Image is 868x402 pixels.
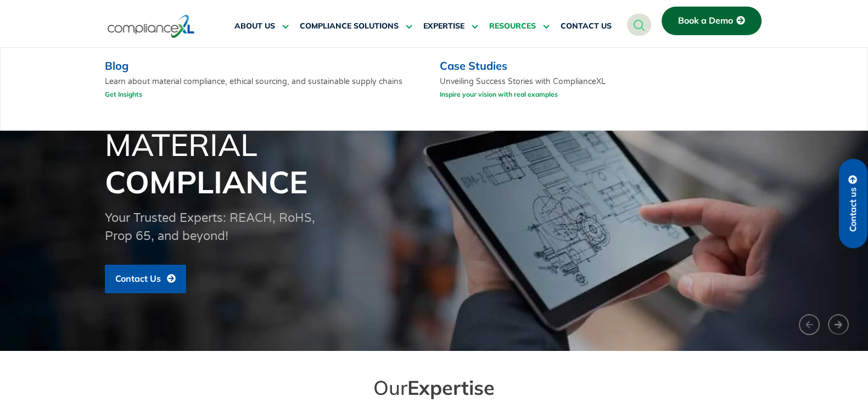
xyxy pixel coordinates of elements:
span: Compliance [105,163,307,201]
a: Blog [105,59,128,72]
span: RESOURCES [489,21,536,31]
img: logo-one.svg [108,14,195,39]
p: Learn about material compliance, ethical sourcing, and sustainable supply chains [105,76,424,104]
a: Book a Demo [662,7,761,35]
span: ABOUT US [234,21,275,31]
span: Contact Us [115,274,161,284]
a: Case Studies [440,59,507,72]
span: Expertise [407,375,495,400]
a: COMPLIANCE SOLUTIONS [300,13,412,40]
p: Unveiling Success Stories with ComplianceXL [440,76,606,104]
span: Book a Demo [678,16,733,26]
a: Contact us [839,159,867,248]
a: Contact Us [105,265,186,293]
a: Inspire your vision with real examples [440,87,558,101]
span: Contact us [848,187,858,232]
a: navsearch-button [627,14,651,36]
h1: Material [105,126,764,200]
a: ABOUT US [234,13,289,40]
a: EXPERTISE [423,13,478,40]
span: CONTACT US [561,21,612,31]
span: COMPLIANCE SOLUTIONS [300,21,399,31]
span: EXPERTISE [423,21,464,31]
a: RESOURCES [489,13,550,40]
span: Your Trusted Experts: REACH, RoHS, Prop 65, and beyond! [105,211,315,243]
h2: Our [127,375,742,400]
a: CONTACT US [561,13,612,40]
a: Get Insights [105,87,142,101]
